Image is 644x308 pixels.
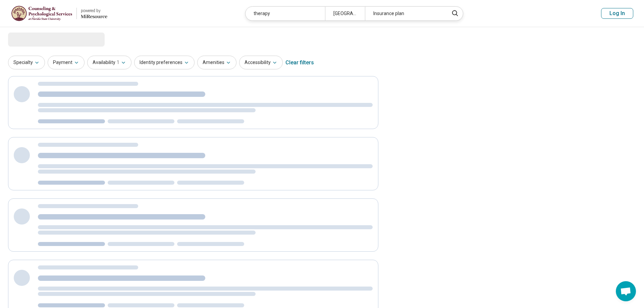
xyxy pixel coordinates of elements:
[616,281,636,301] div: Open chat
[11,5,107,21] a: Florida State Universitypowered by
[11,5,72,21] img: Florida State University
[117,59,119,66] span: 1
[81,8,107,14] div: powered by
[325,7,365,20] div: [GEOGRAPHIC_DATA], [GEOGRAPHIC_DATA]
[365,7,444,20] div: Insurance plan
[285,55,314,71] div: Clear filters
[246,7,325,20] div: therapy
[197,56,236,69] button: Amenities
[8,56,45,69] button: Specialty
[8,33,64,46] span: Loading...
[239,56,283,69] button: Accessibility
[134,56,195,69] button: Identity preferences
[87,56,131,69] button: Availability1
[48,56,85,69] button: Payment
[601,8,633,19] button: Log In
